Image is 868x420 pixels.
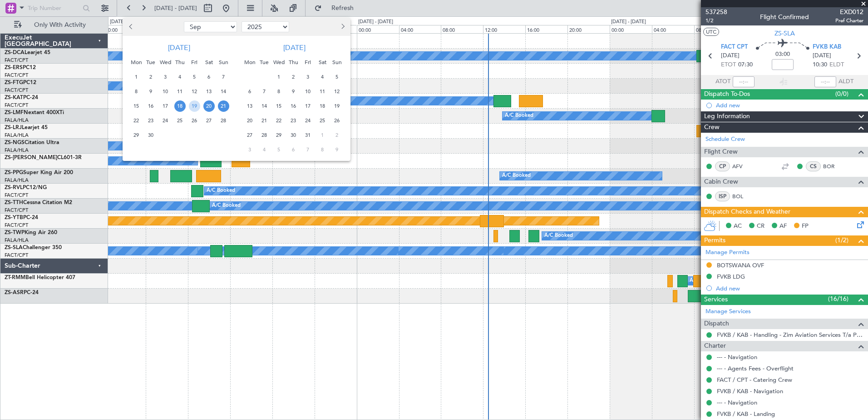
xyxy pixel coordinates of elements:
div: 8-10-2025 [271,84,286,99]
div: 18-10-2025 [315,99,330,113]
span: 28 [259,130,270,141]
div: 5-9-2025 [187,70,202,84]
span: 3 [302,71,314,83]
span: 9 [145,86,157,97]
div: 15-9-2025 [129,99,143,113]
div: 20-9-2025 [202,99,216,113]
div: 16-9-2025 [143,99,158,113]
span: 8 [317,144,328,155]
div: 6-11-2025 [286,142,301,157]
div: 26-9-2025 [187,113,202,128]
div: 23-9-2025 [143,113,158,128]
span: 12 [331,86,343,97]
div: 7-9-2025 [216,70,231,84]
span: 1 [131,71,142,83]
div: Thu [173,55,187,70]
div: 28-9-2025 [216,113,231,128]
span: 9 [288,86,299,97]
span: 23 [145,115,157,126]
span: 6 [244,86,256,97]
div: 30-10-2025 [286,128,301,142]
div: 1-10-2025 [271,70,286,84]
div: 21-10-2025 [257,113,271,128]
span: 10 [160,86,171,97]
div: Sun [216,55,231,70]
span: 1 [273,71,285,83]
div: 22-10-2025 [271,113,286,128]
span: 4 [317,71,328,83]
span: 12 [189,86,200,97]
div: 25-9-2025 [173,113,187,128]
div: Sat [315,55,330,70]
div: 14-10-2025 [257,99,271,113]
span: 6 [203,71,215,83]
span: 5 [189,71,200,83]
div: 14-9-2025 [216,84,231,99]
div: 10-9-2025 [158,84,173,99]
span: 17 [302,100,314,112]
div: 4-11-2025 [257,142,271,157]
span: 21 [218,100,229,112]
span: 13 [244,100,256,112]
span: 29 [273,130,285,141]
div: Wed [271,55,286,70]
div: 20-10-2025 [242,113,257,128]
div: 7-10-2025 [257,84,271,99]
div: 12-9-2025 [187,84,202,99]
div: 16-10-2025 [286,99,301,113]
span: 5 [273,144,285,155]
div: 15-10-2025 [271,99,286,113]
span: 20 [203,100,215,112]
span: 16 [145,100,157,112]
span: 2 [288,71,299,83]
div: 29-9-2025 [129,128,143,142]
div: 3-9-2025 [158,70,173,84]
div: Sun [330,55,344,70]
span: 16 [288,100,299,112]
div: 4-9-2025 [173,70,187,84]
span: 17 [160,100,171,112]
span: 11 [317,86,328,97]
span: 22 [131,115,142,126]
button: Previous month [126,20,136,34]
span: 1 [317,130,328,141]
div: 24-10-2025 [301,113,315,128]
div: Tue [143,55,158,70]
div: 9-10-2025 [286,84,301,99]
span: 15 [131,100,142,112]
div: 9-9-2025 [143,84,158,99]
div: 27-9-2025 [202,113,216,128]
div: 6-10-2025 [242,84,257,99]
span: 10 [302,86,314,97]
div: 12-10-2025 [330,84,344,99]
span: 30 [288,130,299,141]
span: 7 [302,144,314,155]
span: 11 [174,86,186,97]
div: Mon [129,55,143,70]
div: Fri [187,55,202,70]
span: 9 [331,144,343,155]
div: Mon [242,55,257,70]
span: 27 [244,130,256,141]
div: 10-10-2025 [301,84,315,99]
div: 1-11-2025 [315,128,330,142]
span: 8 [131,86,142,97]
div: 3-11-2025 [242,142,257,157]
span: 30 [145,130,157,141]
div: 11-10-2025 [315,84,330,99]
span: 7 [259,86,270,97]
span: 26 [331,115,343,126]
div: 13-10-2025 [242,99,257,113]
div: 2-10-2025 [286,70,301,84]
div: 11-9-2025 [173,84,187,99]
span: 23 [288,115,299,126]
span: 20 [244,115,256,126]
span: 13 [203,86,215,97]
select: Select year [242,21,289,32]
span: 24 [302,115,314,126]
span: 24 [160,115,171,126]
span: 21 [259,115,270,126]
div: 5-10-2025 [330,70,344,84]
span: 7 [218,71,229,83]
button: Next month [337,20,347,34]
